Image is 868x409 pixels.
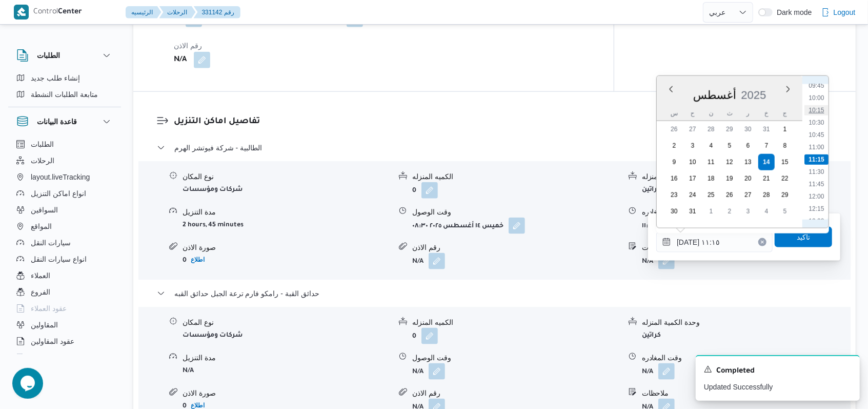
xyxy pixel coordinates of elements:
span: Completed [716,365,755,378]
div: day-28 [703,121,719,138]
div: ج [777,106,793,121]
div: Button. Open the year selector. 2025 is currently selected. [741,88,767,102]
h3: الطلبات [37,49,60,62]
button: المواقع [12,218,117,235]
div: صورة الاذن [183,242,391,253]
div: وقت الوصول [412,207,620,218]
div: day-14 [758,154,775,170]
div: الكميه المنزله [412,171,620,182]
div: day-28 [758,187,775,203]
div: day-29 [721,121,738,138]
button: الطالبية - شركة فيوتشر الهرم [157,142,833,154]
div: day-27 [684,121,701,138]
b: خميس ١٤ أغسطس ٢٠٢٥ ١١:١٥ [642,223,729,230]
div: رقم الاذن [412,388,620,399]
button: عقود العملاء [12,300,117,317]
button: المقاولين [12,317,117,333]
div: day-26 [666,121,682,138]
span: المواقع [31,220,52,232]
div: Notification [704,364,852,378]
b: 0 [412,188,416,195]
button: انواع اماكن التنزيل [12,185,117,202]
li: 11:45 [805,179,829,189]
div: نوع المكان [183,171,391,182]
span: الفروع [31,286,50,298]
b: N/A [642,369,653,376]
div: day-1 [777,121,793,138]
div: day-27 [740,187,756,203]
div: month-٢٠٢٥-٠٨ [665,121,794,220]
span: Logout [834,6,856,18]
b: N/A [642,259,653,266]
div: قاعدة البيانات [8,136,121,358]
div: day-22 [777,170,793,187]
li: 10:15 [805,105,829,115]
span: الرحلات [31,154,54,167]
div: صورة الاذن [183,388,391,399]
b: اطلاع [191,402,205,409]
button: Clear input [758,238,766,246]
span: عقود المقاولين [31,335,74,347]
button: سيارات النقل [12,235,117,251]
div: مدة التنزيل [183,353,391,363]
h3: تفاصيل اماكن التنزيل [174,115,833,129]
span: رقم الاذن [174,42,202,50]
div: وقت المغادره [642,207,850,218]
li: 11:30 [805,167,829,177]
div: day-8 [777,138,793,154]
li: 11:15 [804,154,829,165]
span: إنشاء طلب جديد [31,72,80,84]
div: day-20 [740,170,756,187]
div: ن [703,106,719,121]
li: 12:00 [805,191,829,202]
div: الطلبات [8,70,121,107]
div: day-5 [721,138,738,154]
button: 331142 رقم [194,6,240,18]
li: 10:30 [805,118,829,128]
div: day-19 [721,170,738,187]
b: N/A [412,259,423,266]
button: Previous Month [667,85,675,93]
span: متابعة الطلبات النشطة [31,88,98,101]
span: حدائق القبة - رامكو فارم ترعة الجبل حدائق القبه [174,287,319,300]
h3: قاعدة البيانات [37,115,77,128]
b: Center [58,8,83,16]
div: day-16 [666,170,682,187]
div: ملاحظات [642,242,850,253]
li: 10:00 [805,93,829,103]
span: الطلبات [31,138,54,150]
button: إنشاء طلب جديد [12,70,117,86]
div: الكميه المنزله [412,317,620,328]
div: day-26 [721,187,738,203]
button: الطلبات [12,136,117,152]
div: day-21 [758,170,775,187]
span: سيارات النقل [31,237,71,249]
button: متابعة الطلبات النشطة [12,86,117,103]
button: الرحلات [159,6,196,18]
span: Dark mode [773,8,812,16]
div: day-31 [684,203,701,220]
b: شركات ومؤسسات [183,186,243,193]
div: Button. Open the month selector. أغسطس is currently selected. [693,88,737,102]
li: 11:00 [805,142,829,152]
b: N/A [174,54,187,66]
b: شركات ومؤسسات [183,332,243,339]
span: الطالبية - شركة فيوتشر الهرم [174,142,262,154]
div: day-29 [777,187,793,203]
div: وقت المغادره [642,353,850,363]
li: 12:30 [805,216,829,226]
li: 12:15 [805,204,829,214]
button: حدائق القبة - رامكو فارم ترعة الجبل حدائق القبه [157,287,833,300]
div: day-6 [740,138,756,154]
div: ح [684,106,701,121]
div: day-1 [703,203,719,220]
div: day-24 [684,187,701,203]
div: day-31 [758,121,775,138]
b: N/A [412,369,423,376]
div: day-25 [703,187,719,203]
button: انواع سيارات النقل [12,251,117,267]
div: day-30 [666,203,682,220]
b: 0 [412,334,416,341]
div: day-18 [703,170,719,187]
iframe: chat widget [10,368,43,399]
